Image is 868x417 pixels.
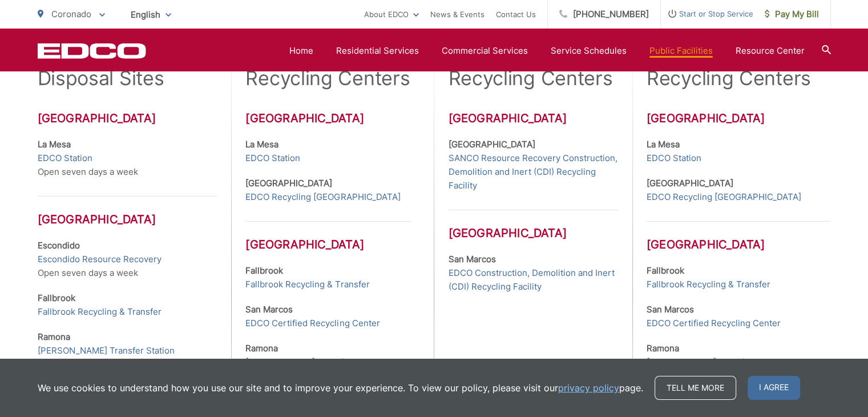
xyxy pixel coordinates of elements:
p: We use cookies to understand how you use our site and to improve your experience. To view our pol... [38,381,643,395]
h3: [GEOGRAPHIC_DATA] [647,221,830,251]
strong: Ramona [245,343,278,354]
strong: San Marcos [647,304,694,315]
strong: [GEOGRAPHIC_DATA] [245,178,332,189]
strong: Ramona [38,331,70,342]
strong: Fallbrook [38,292,75,303]
span: Coronado [51,9,91,19]
h3: [GEOGRAPHIC_DATA] [448,111,617,125]
a: Fallbrook Recycling & Transfer [245,278,369,291]
a: EDCO Construction, Demolition and Inert (CDI) Recycling Facility [448,266,617,294]
a: Tell me more [655,376,736,400]
h3: [GEOGRAPHIC_DATA] [245,111,411,125]
span: English [122,5,180,25]
a: Commercial Services [442,44,528,58]
a: EDCO Station [647,151,701,165]
a: News & Events [430,7,485,21]
a: Home [289,44,313,58]
strong: San Marcos [448,254,495,264]
a: EDCD logo. Return to the homepage. [38,43,146,59]
a: EDCO Station [38,151,92,165]
a: EDCO Recycling [GEOGRAPHIC_DATA] [647,190,801,204]
a: Service Schedules [551,44,627,58]
strong: [GEOGRAPHIC_DATA] [448,139,535,150]
a: EDCO Station [245,151,300,165]
a: [PERSON_NAME] Transfer Station [38,344,175,358]
h3: [GEOGRAPHIC_DATA] [245,221,411,251]
span: Pay My Bill [765,7,819,21]
a: EDCO Certified Recycling Center [245,316,380,330]
strong: La Mesa [38,139,71,150]
h3: [GEOGRAPHIC_DATA] [38,196,217,226]
a: Resource Center [736,44,805,58]
strong: San Marcos [245,304,293,315]
h3: [GEOGRAPHIC_DATA] [38,111,217,125]
p: Open seven days a week [38,239,217,280]
strong: Fallbrook [647,265,684,276]
a: Escondido Resource Recovery [38,252,162,266]
a: SANCO Resource Recovery Construction, Demolition and Inert (CDI) Recycling Facility [448,151,617,193]
a: [PERSON_NAME] Transfer Station [647,355,784,369]
a: [PERSON_NAME] Transfer Station [245,355,382,369]
a: EDCO Certified Recycling Center [647,316,781,330]
a: About EDCO [364,7,419,21]
strong: La Mesa [647,139,680,150]
h3: [GEOGRAPHIC_DATA] [647,111,830,125]
span: I agree [748,376,800,400]
a: EDCO Recycling [GEOGRAPHIC_DATA] [245,190,400,204]
strong: [GEOGRAPHIC_DATA] [647,178,733,189]
strong: Fallbrook [245,265,283,276]
a: Fallbrook Recycling & Transfer [647,278,770,291]
h3: [GEOGRAPHIC_DATA] [448,210,617,240]
a: Fallbrook Recycling & Transfer [38,305,162,319]
strong: La Mesa [245,139,278,150]
p: Open seven days a week [38,138,217,179]
a: privacy policy [558,381,619,395]
strong: Escondido [38,240,80,251]
a: Public Facilities [649,44,713,58]
strong: Ramona [647,343,679,354]
a: Contact Us [496,7,536,21]
a: Residential Services [336,44,419,58]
